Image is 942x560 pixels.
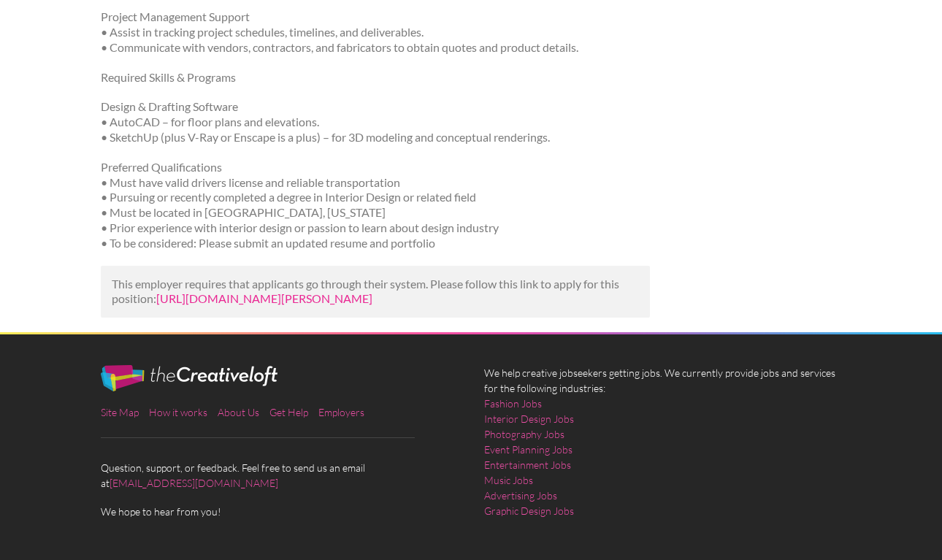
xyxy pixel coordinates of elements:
[484,472,533,488] a: Music Jobs
[318,406,364,418] a: Employers
[218,406,259,418] a: About Us
[101,406,139,418] a: Site Map
[149,406,207,418] a: How it works
[88,365,471,519] div: Question, support, or feedback. Feel free to send us an email at
[101,70,651,85] p: Required Skills & Programs
[101,365,277,391] img: The Creative Loft
[484,442,573,457] a: Event Planning Jobs
[101,99,651,145] p: Design & Drafting Software • AutoCAD – for floor plans and elevations. • SketchUp (plus V-Ray or ...
[484,488,557,503] a: Advertising Jobs
[484,457,571,472] a: Entertainment Jobs
[101,160,651,251] p: Preferred Qualifications • Must have valid drivers license and reliable transportation • Pursuing...
[269,406,308,418] a: Get Help
[484,396,542,411] a: Fashion Jobs
[156,291,372,305] a: [URL][DOMAIN_NAME][PERSON_NAME]
[484,411,574,426] a: Interior Design Jobs
[101,9,651,55] p: Project Management Support • Assist in tracking project schedules, timelines, and deliverables. •...
[112,277,640,307] p: This employer requires that applicants go through their system. Please follow this link to apply ...
[110,477,278,489] a: [EMAIL_ADDRESS][DOMAIN_NAME]
[101,504,459,519] span: We hope to hear from you!
[484,503,574,518] a: Graphic Design Jobs
[471,365,854,530] div: We help creative jobseekers getting jobs. We currently provide jobs and services for the followin...
[484,426,564,442] a: Photography Jobs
